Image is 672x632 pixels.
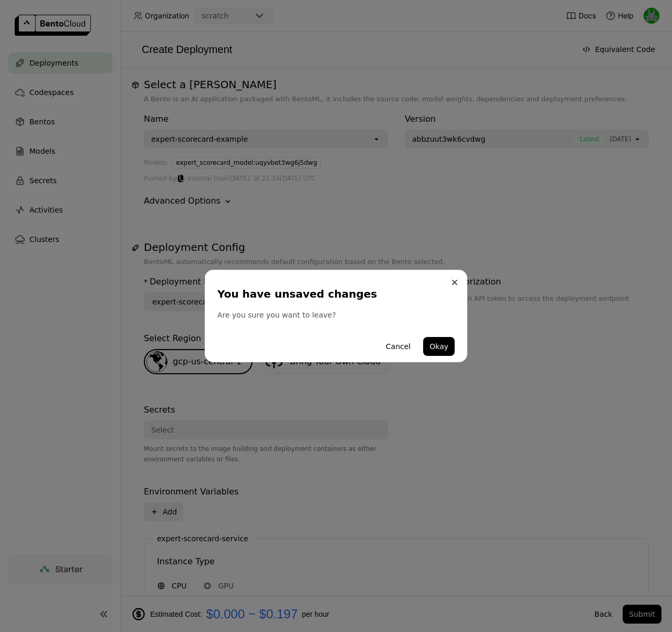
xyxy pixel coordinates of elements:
button: Okay [423,337,455,356]
div: Are you sure you want to leave? [217,310,455,320]
div: You have unsaved changes [217,287,450,301]
button: Close [448,276,461,289]
button: Cancel [380,337,417,356]
div: dialog [205,270,467,362]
